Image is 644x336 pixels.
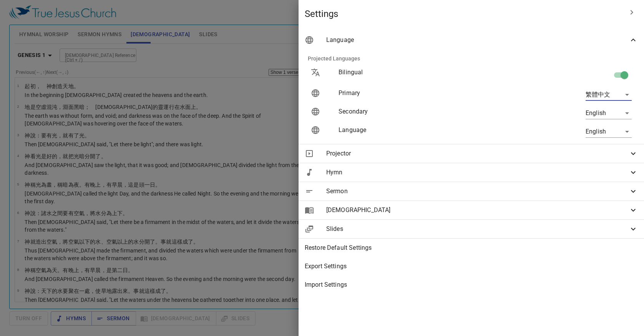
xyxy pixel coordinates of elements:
span: Restore Default Settings [305,243,638,252]
div: Restore Default Settings [299,239,644,257]
div: English [586,107,632,119]
p: Bilingual [339,68,493,77]
span: Sermon [326,187,629,196]
span: [DEMOGRAPHIC_DATA] [326,206,629,215]
div: Projector [299,144,644,163]
div: English [586,125,632,138]
li: Projected Languages [302,49,641,68]
div: Language [299,31,644,49]
span: Projector [326,149,629,158]
div: 繁體中文 [586,89,632,101]
p: Secondary [339,107,493,116]
div: Slides [299,220,644,238]
div: [DEMOGRAPHIC_DATA] [299,201,644,219]
span: Slides [326,224,629,234]
div: Import Settings [299,276,644,294]
span: Export Settings [305,262,638,271]
div: Hymn [299,163,644,182]
p: Primary [339,89,493,98]
span: Settings [305,8,622,20]
span: Hymn [326,168,629,177]
div: Sermon [299,182,644,201]
p: Language [339,125,493,135]
span: Language [326,35,629,45]
span: Import Settings [305,280,638,289]
div: Export Settings [299,257,644,276]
